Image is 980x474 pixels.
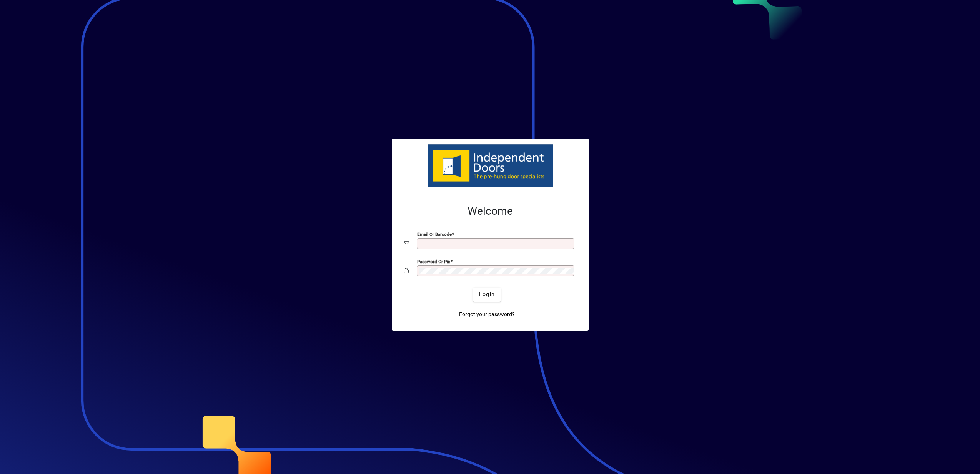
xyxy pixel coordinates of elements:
mat-label: Email or Barcode [417,231,452,237]
a: Forgot your password? [456,308,518,322]
span: Forgot your password? [459,310,515,319]
span: Login [479,290,495,299]
mat-label: Password or Pin [417,259,450,264]
button: Login [473,288,501,302]
h2: Welcome [404,205,576,218]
